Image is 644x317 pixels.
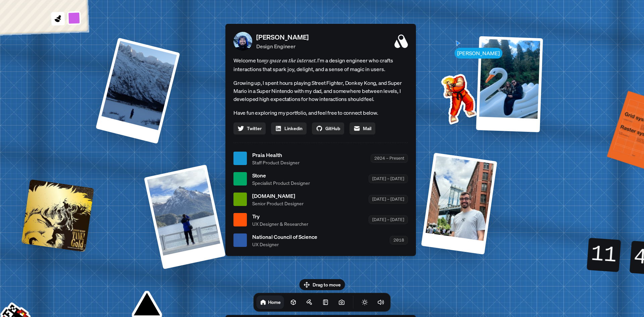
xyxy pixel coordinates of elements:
span: Stone [252,171,310,179]
span: [DOMAIN_NAME] [252,192,304,200]
span: Linkedin [284,125,303,132]
span: Twitter [247,125,262,132]
span: Staff Product Designer [252,159,300,166]
button: Toggle Audio [374,296,388,309]
div: [DATE] – [DATE] [369,174,408,183]
span: National Council of Science [252,233,317,241]
span: Senior Product Designer [252,200,304,207]
span: UX Designer [252,241,317,248]
h1: Home [268,299,281,305]
span: Mail [363,125,371,132]
span: Try [252,212,308,220]
p: Design Engineer [256,42,309,50]
a: Home [257,296,284,309]
p: [PERSON_NAME] [256,32,309,42]
div: 2018 [390,236,408,244]
a: GitHub [312,122,344,135]
div: [DATE] – [DATE] [369,195,408,203]
a: Linkedin [271,122,307,135]
span: UX Designer & Researcher [252,220,308,227]
button: Toggle Theme [358,296,372,309]
span: GitHub [325,125,340,132]
img: Profile Picture [233,32,252,51]
div: 2024 – Present [371,154,408,162]
a: Twitter [233,122,266,135]
span: Specialist Product Designer [252,179,310,187]
a: Mail [350,122,375,135]
em: my space on the internet. [262,57,317,64]
img: Profile example [424,64,491,131]
span: Welcome to I'm a design engineer who crafts interactions that spark joy, delight, and a sense of ... [233,56,408,73]
div: [DATE] – [DATE] [369,215,408,224]
p: Growing up, I spent hours playing Street Fighter, Donkey Kong, and Super Mario in a Super Nintend... [233,79,408,103]
p: Have fun exploring my portfolio, and feel free to connect below. [233,108,408,117]
span: Praia Health [252,151,300,159]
